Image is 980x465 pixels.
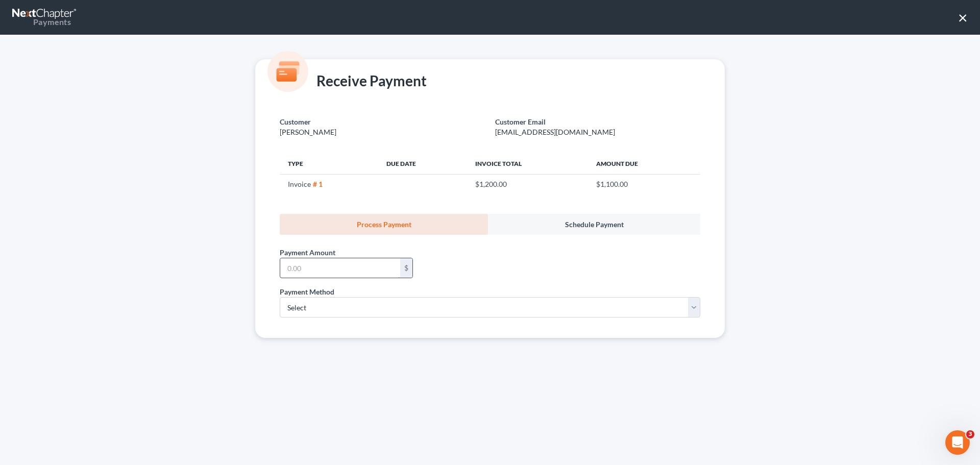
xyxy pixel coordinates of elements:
iframe: Intercom live chat [945,430,970,455]
th: Due Date [378,154,467,174]
p: [PERSON_NAME] [280,127,485,137]
input: 0.00 [280,258,400,278]
button: × [958,9,968,26]
a: Process Payment [280,214,488,235]
div: Payments [12,16,71,28]
th: Amount Due [588,154,700,174]
span: Invoice [288,180,311,188]
th: Type [280,154,378,174]
div: $ [400,258,412,278]
label: Customer [280,116,311,127]
div: Receive Payment [280,71,427,92]
label: Customer Email [495,116,546,127]
td: $1,100.00 [588,174,700,193]
span: Payment Amount [280,248,335,257]
span: Payment Method [280,287,334,296]
a: Schedule Payment [488,214,700,235]
a: Payments [12,5,78,30]
td: $1,200.00 [467,174,588,193]
strong: # 1 [313,180,323,188]
p: [EMAIL_ADDRESS][DOMAIN_NAME] [495,127,700,137]
span: 3 [966,430,974,438]
img: icon-card-7b25198184e2a804efa62d31be166a52b8f3802235d01b8ac243be8adfaa5ebc.svg [267,51,308,92]
th: Invoice Total [467,154,588,174]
